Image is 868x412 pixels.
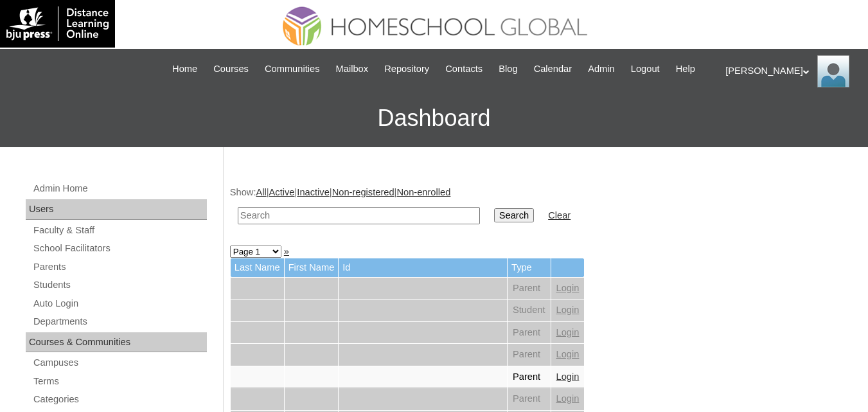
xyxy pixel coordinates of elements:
a: Non-registered [332,187,394,197]
td: Student [508,300,551,321]
a: Active [269,187,295,197]
img: logo-white.png [6,6,109,41]
span: Blog [499,62,517,76]
a: School Facilitators [32,240,207,256]
img: Ariane Ebuen [817,55,849,87]
h3: Dashboard [6,89,862,147]
a: Inactive [297,187,330,197]
td: Parent [508,344,551,366]
div: Users [26,199,207,220]
a: Login [556,372,580,382]
td: Parent [508,278,551,300]
a: Calendar [527,62,578,76]
a: Courses [207,62,255,76]
a: Logout [624,62,666,76]
span: Logout [631,62,660,76]
a: Terms [32,373,207,390]
a: Login [556,305,580,315]
a: Login [556,349,580,359]
input: Search [494,208,534,222]
input: Search [238,207,480,224]
a: Departments [32,314,207,330]
a: Communities [258,62,326,76]
a: Login [556,283,580,293]
a: Admin Home [32,181,207,197]
a: Home [166,62,204,76]
a: Help [669,62,702,76]
span: Communities [265,62,320,76]
a: Login [556,327,580,337]
a: Categories [32,391,207,408]
span: Mailbox [336,62,369,76]
a: » [284,246,289,256]
span: Contacts [445,62,483,76]
td: Parent [508,388,551,410]
span: Repository [384,62,429,76]
td: First Name [285,258,339,277]
span: Help [676,62,695,76]
div: Courses & Communities [26,332,207,353]
a: Parents [32,259,207,275]
a: Faculty & Staff [32,222,207,238]
a: Non-enrolled [396,187,450,197]
td: Id [339,258,507,277]
a: Admin [581,62,621,76]
span: Calendar [534,62,572,76]
a: Login [556,393,580,404]
a: All [256,187,266,197]
div: Show: | | | | [230,186,855,231]
a: Students [32,277,207,293]
a: Repository [378,62,436,76]
a: Blog [492,62,524,76]
td: Type [508,258,551,277]
a: Clear [548,210,571,220]
td: Last Name [231,258,284,277]
td: Parent [508,366,551,388]
div: [PERSON_NAME] [725,55,855,87]
a: Mailbox [330,62,375,76]
span: Courses [213,62,249,76]
a: Contacts [439,62,489,76]
span: Admin [588,62,615,76]
a: Auto Login [32,296,207,312]
span: Home [172,62,197,76]
a: Campuses [32,355,207,371]
td: Parent [508,322,551,344]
